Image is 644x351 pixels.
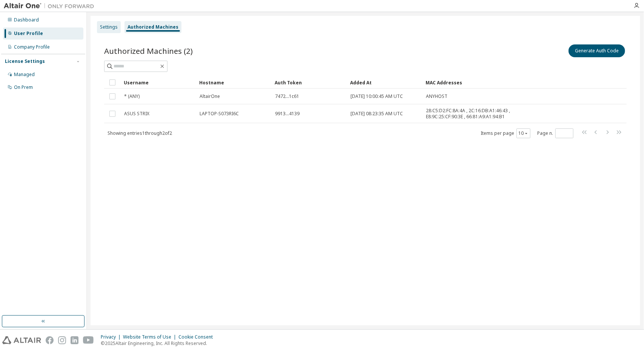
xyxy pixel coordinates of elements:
div: Auth Token [275,76,344,89]
div: Dashboard [14,17,39,23]
span: 9913...4139 [275,111,300,117]
span: Page n. [537,128,573,138]
div: MAC Addresses [426,76,547,89]
span: Items per page [481,128,530,138]
div: Cookie Consent [178,334,217,340]
div: On Prem [14,84,33,90]
p: © 2025 Altair Engineering, Inc. All Rights Reserved. [101,340,217,346]
span: ASUS STRIX [124,111,149,117]
img: Altair One [4,2,98,10]
button: 10 [518,130,529,136]
div: Company Profile [14,44,50,50]
span: 7472...1c61 [275,93,299,99]
span: AltairOne [200,93,220,99]
div: User Profile [14,31,43,37]
div: Authorized Machines [128,24,178,30]
div: Added At [350,76,420,89]
div: Settings [100,24,118,30]
span: Showing entries 1 through 2 of 2 [108,130,172,136]
span: Authorized Machines (2) [104,46,193,56]
div: Managed [14,72,35,78]
div: Website Terms of Use [123,334,178,340]
span: [DATE] 10:00:45 AM UTC [350,93,403,99]
img: facebook.svg [46,336,54,344]
span: LAPTOP-S073RI6C [200,111,239,117]
img: linkedin.svg [71,336,78,344]
span: 28:C5:D2:FC:8A:4A , 2C:16:DB:A1:46:43 , E8:9C:25:CF:90:3E , 66:81:A9:A1:94:B1 [426,108,547,120]
span: [DATE] 08:23:35 AM UTC [350,111,403,117]
span: ANYHOST [426,93,447,99]
div: License Settings [5,58,45,64]
div: Username [124,76,193,89]
img: altair_logo.svg [2,336,41,344]
button: Generate Auth Code [569,44,625,57]
span: * (ANY) [124,93,140,99]
img: instagram.svg [58,336,66,344]
div: Hostname [199,76,269,89]
div: Privacy [101,334,123,340]
img: youtube.svg [83,336,94,344]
